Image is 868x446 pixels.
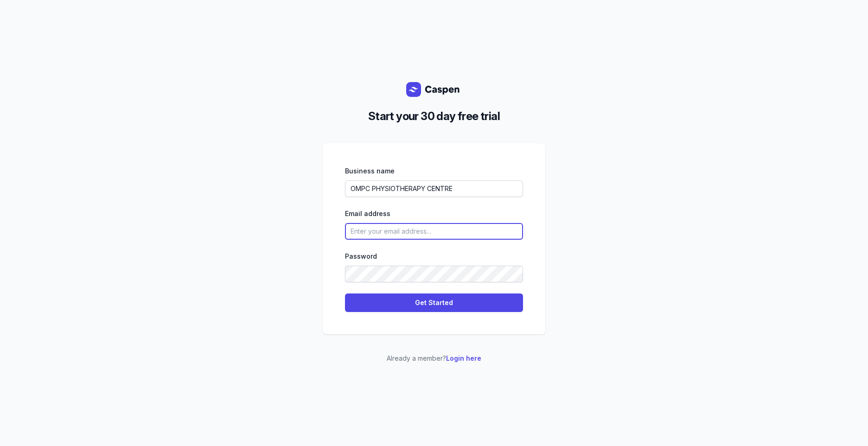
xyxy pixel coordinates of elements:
[351,297,517,308] span: Get Started
[446,354,481,362] a: Login here
[345,223,523,240] input: Enter your email address...
[345,251,523,262] div: Password
[330,108,538,125] h2: Start your 30 day free trial
[345,208,523,219] div: Email address
[345,166,523,177] div: Business name
[323,353,545,364] p: Already a member?
[345,293,523,312] button: Get Started
[345,180,523,197] input: Enter your business name...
